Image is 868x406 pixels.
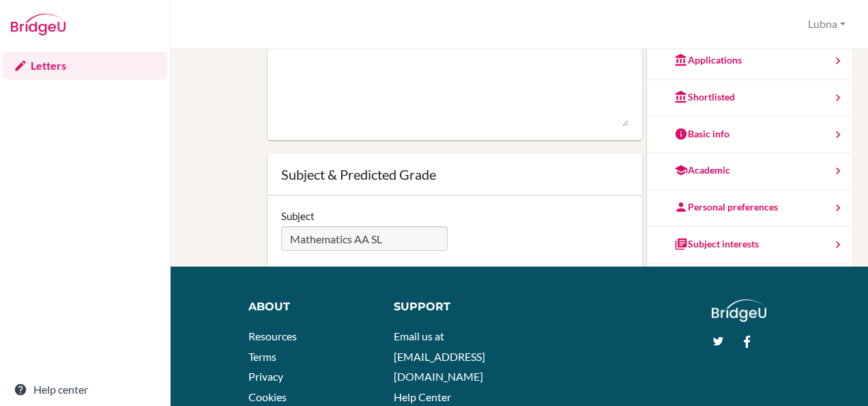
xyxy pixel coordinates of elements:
[647,43,852,80] a: Applications
[674,200,778,214] div: Personal preferences
[647,190,852,227] a: Personal preferences
[3,376,167,403] a: Help center
[647,227,852,264] a: Subject interests
[674,90,735,104] div: Shortlisted
[674,127,729,141] div: Basic info
[248,350,276,363] a: Terms
[248,390,287,403] a: Cookies
[802,12,852,37] button: Lubna
[674,53,742,67] div: Applications
[712,299,767,322] img: logo_white@2x-f4f0deed5e89b7ecb1c2cc34c3e3d731f90f0f143d5ea2071677605dd97b5244.png
[674,163,730,177] div: Academic
[248,299,374,315] div: About
[11,14,66,36] img: Bridge-U
[647,117,852,154] a: Basic info
[281,265,448,292] label: Predicted grade - if you're not a subject teacher, leave blank
[647,153,852,190] a: Academic
[394,299,510,315] div: Support
[281,167,628,181] div: Subject & Predicted Grade
[647,80,852,117] a: Shortlisted
[281,209,315,223] label: Subject
[674,237,759,251] div: Subject interests
[248,329,297,342] a: Resources
[248,370,283,383] a: Privacy
[3,52,167,79] a: Letters
[394,329,485,383] a: Email us at [EMAIL_ADDRESS][DOMAIN_NAME]
[647,264,852,301] a: Strategy Advisor
[394,390,451,403] a: Help Center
